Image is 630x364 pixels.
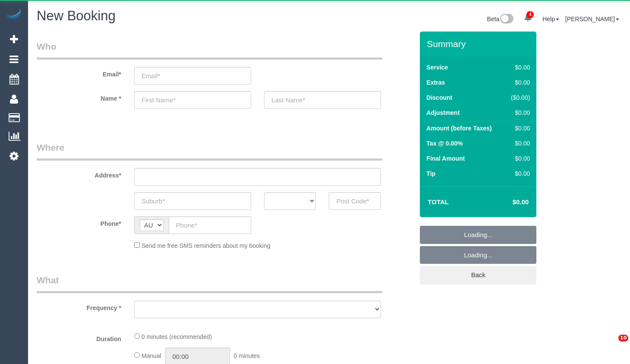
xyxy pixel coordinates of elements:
[426,93,452,102] label: Discount
[487,16,514,22] a: Beta
[507,63,530,72] div: $0.00
[37,8,116,23] span: New Booking
[520,9,536,28] a: 4
[618,335,628,342] span: 10
[264,91,381,109] input: Last Name*
[30,91,128,103] label: Name *
[142,333,212,340] span: 0 minutes (recommended)
[507,154,530,163] div: $0.00
[426,78,445,87] label: Extras
[542,16,559,22] a: Help
[37,40,382,60] legend: Who
[5,9,22,21] img: Automaid Logo
[142,352,161,359] span: Manual
[329,192,381,210] input: Post Code*
[30,168,128,180] label: Address*
[426,63,448,72] label: Service
[426,139,463,148] label: Tax @ 0.00%
[233,352,260,359] span: 0 minutes
[526,11,534,18] span: 4
[499,14,513,25] img: New interface
[507,169,530,178] div: $0.00
[426,124,491,133] label: Amount (before Taxes)
[142,242,271,249] span: Send me free SMS reminders about my booking
[134,192,251,210] input: Suburb*
[428,198,449,206] strong: Total
[37,274,382,293] legend: What
[507,124,530,133] div: $0.00
[601,335,621,355] iframe: Intercom live chat
[427,39,532,49] h3: Summary
[426,169,435,178] label: Tip
[426,108,460,117] label: Adjustment
[507,93,530,102] div: ($0.00)
[37,141,382,161] legend: Where
[169,216,251,234] input: Phone*
[30,216,128,228] label: Phone*
[565,16,619,22] a: [PERSON_NAME]
[30,332,128,343] label: Duration
[426,154,465,163] label: Final Amount
[507,108,530,117] div: $0.00
[507,139,530,148] div: $0.00
[420,266,536,284] a: Back
[134,91,251,109] input: First Name*
[487,199,529,206] h4: $0.00
[507,78,530,87] div: $0.00
[134,67,251,85] input: Email*
[30,67,128,79] label: Email*
[30,301,128,312] label: Frequency *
